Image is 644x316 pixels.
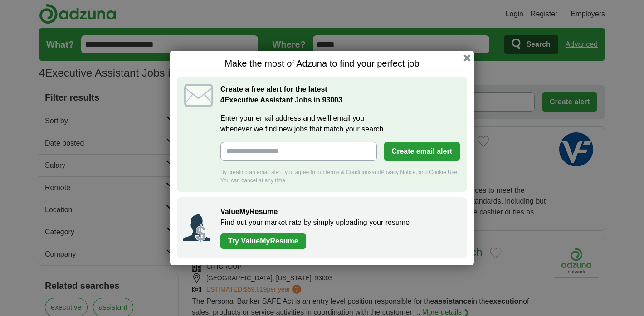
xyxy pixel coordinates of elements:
strong: Executive Assistant Jobs in 93003 [220,96,342,104]
label: Enter your email address and we'll email you whenever we find new jobs that match your search. [220,113,460,135]
button: Create email alert [384,142,460,161]
h2: ValueMyResume [220,206,458,217]
a: Terms & Conditions [324,169,371,175]
span: 4 [220,95,224,106]
a: Try ValueMyResume [220,233,306,249]
h2: Create a free alert for the latest [220,84,460,106]
a: Privacy Notice [381,169,416,175]
p: Find out your market rate by simply uploading your resume [220,217,458,228]
img: icon_email.svg [184,84,213,107]
div: By creating an email alert, you agree to our and , and Cookie Use. You can cancel at any time. [220,168,460,185]
h1: Make the most of Adzuna to find your perfect job [177,58,467,69]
